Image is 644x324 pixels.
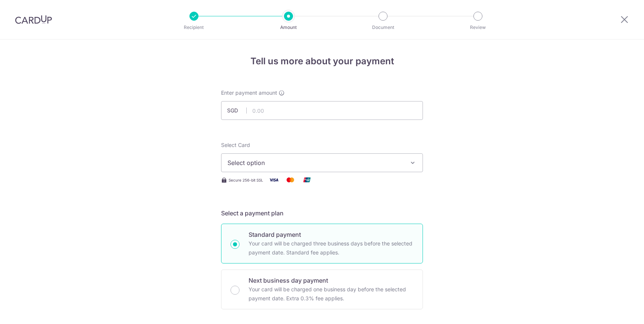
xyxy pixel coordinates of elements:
span: Enter payment amount [221,89,277,97]
img: Visa [266,175,281,185]
input: 0.00 [221,101,423,120]
span: SGD [227,107,247,114]
h5: Select a payment plan [221,209,423,218]
button: Select option [221,153,423,172]
img: Mastercard [283,175,298,185]
p: Document [355,24,411,31]
p: Your card will be charged one business day before the selected payment date. Extra 0.3% fee applies. [249,285,414,303]
span: Select option [227,158,403,167]
h4: Tell us more about your payment [221,55,423,68]
iframe: Opens a widget where you can find more information [595,301,636,320]
p: Recipient [166,24,222,31]
span: Secure 256-bit SSL [229,177,263,183]
span: translation missing: en.payables.payment_networks.credit_card.summary.labels.select_card [221,142,250,148]
img: CardUp [15,15,52,24]
p: Amount [261,24,316,31]
img: Union Pay [299,175,314,185]
p: Standard payment [249,230,414,239]
p: Review [450,24,506,31]
p: Your card will be charged three business days before the selected payment date. Standard fee appl... [249,239,414,257]
p: Next business day payment [249,276,414,285]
